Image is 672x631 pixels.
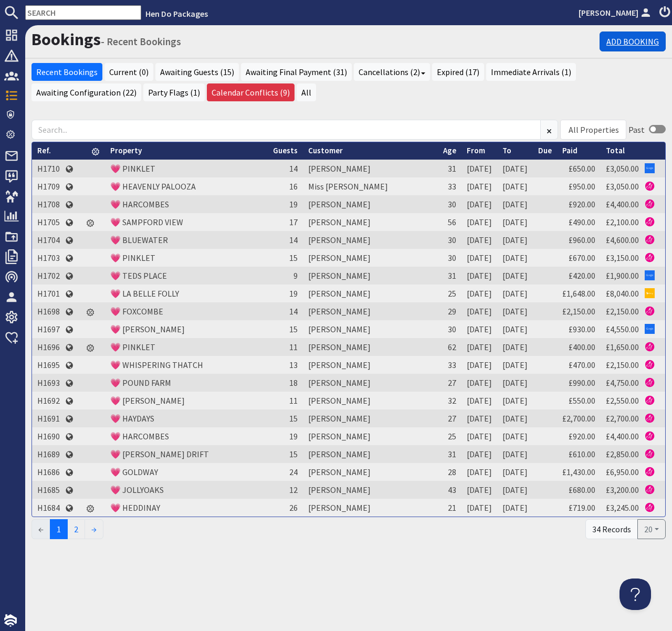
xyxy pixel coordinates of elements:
[600,31,666,51] a: Add Booking
[438,231,461,249] td: 30
[438,463,461,481] td: 28
[32,231,65,249] td: H1704
[562,306,595,317] a: £2,150.00
[110,181,196,192] a: 💗 HEAVENLY PALOOZA
[438,160,461,177] td: 31
[645,449,655,459] img: Referer: Hen Do Packages
[110,413,154,424] a: 💗 HAYDAYS
[303,427,438,445] td: [PERSON_NAME]
[438,409,461,427] td: 27
[497,320,533,338] td: [DATE]
[37,145,51,155] a: Ref.
[110,217,183,227] a: 💗 SAMPFORD VIEW
[32,249,65,267] td: H1703
[50,519,68,539] span: 1
[303,356,438,374] td: [PERSON_NAME]
[303,195,438,213] td: [PERSON_NAME]
[289,253,298,263] span: 15
[461,392,497,409] td: [DATE]
[461,213,497,231] td: [DATE]
[560,120,626,140] div: Combobox
[645,395,655,405] img: Referer: Hen Do Packages
[289,395,298,406] span: 11
[645,253,655,262] img: Referer: Hen Do Packages
[438,392,461,409] td: 32
[293,270,298,281] span: 9
[497,427,533,445] td: [DATE]
[461,374,497,392] td: [DATE]
[619,579,651,610] iframe: Toggle Customer Support
[645,270,655,280] img: Referer: Google
[461,463,497,481] td: [DATE]
[645,360,655,370] img: Referer: Hen Do Packages
[438,195,461,213] td: 30
[606,413,639,424] a: £2,700.00
[31,120,541,140] input: Search...
[289,235,298,245] span: 14
[110,270,167,281] a: 💗 TEDS PLACE
[297,83,316,101] a: All
[461,445,497,463] td: [DATE]
[606,235,639,245] a: £4,600.00
[32,481,65,499] td: H1685
[438,338,461,356] td: 62
[569,485,595,495] a: £680.00
[32,445,65,463] td: H1689
[461,481,497,499] td: [DATE]
[569,199,595,209] a: £920.00
[497,177,533,195] td: [DATE]
[461,338,497,356] td: [DATE]
[32,374,65,392] td: H1693
[579,6,653,19] a: [PERSON_NAME]
[4,614,17,627] img: staytech_i_w-64f4e8e9ee0a9c174fd5317b4b171b261742d2d393467e5bdba4413f4f884c10.svg
[303,392,438,409] td: [PERSON_NAME]
[110,163,155,174] a: 💗 PINKLET
[606,342,639,352] a: £1,650.00
[303,481,438,499] td: [PERSON_NAME]
[289,485,298,495] span: 12
[461,177,497,195] td: [DATE]
[502,145,511,155] a: To
[645,306,655,316] img: Referer: Hen Do Packages
[461,499,497,517] td: [DATE]
[438,374,461,392] td: 27
[32,499,65,517] td: H1684
[110,377,171,388] a: 💗 POUND FARM
[461,160,497,177] td: [DATE]
[461,356,497,374] td: [DATE]
[32,177,65,195] td: H1709
[645,342,655,352] img: Referer: Hen Do Packages
[104,63,153,81] a: Current (0)
[497,481,533,499] td: [DATE]
[32,338,65,356] td: H1696
[289,431,298,441] span: 19
[645,217,655,227] img: Referer: Hen Do Packages
[606,502,639,513] a: £3,245.00
[645,199,655,209] img: Referer: Hen Do Packages
[562,145,577,155] a: Paid
[303,445,438,463] td: [PERSON_NAME]
[606,467,639,477] a: £6,950.00
[32,427,65,445] td: H1690
[31,29,101,50] a: Bookings
[241,63,352,81] a: Awaiting Final Payment (31)
[606,449,639,459] a: £2,850.00
[289,199,298,209] span: 19
[438,213,461,231] td: 56
[606,485,639,495] a: £3,200.00
[289,502,298,513] span: 26
[497,267,533,285] td: [DATE]
[32,267,65,285] td: H1702
[110,145,142,155] a: Property
[289,306,298,317] span: 14
[497,338,533,356] td: [DATE]
[303,338,438,356] td: [PERSON_NAME]
[85,519,103,539] a: →
[645,485,655,495] img: Referer: Hen Do Packages
[645,467,655,477] img: Referer: Hen Do Packages
[606,217,639,227] a: £2,100.00
[645,235,655,245] img: Referer: Hen Do Packages
[562,467,595,477] a: £1,430.00
[467,145,485,155] a: From
[606,431,639,441] a: £4,400.00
